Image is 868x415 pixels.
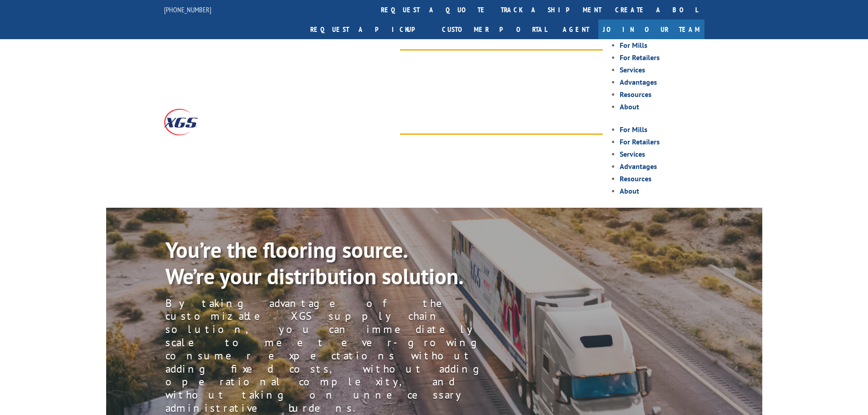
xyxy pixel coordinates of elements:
a: Advantages [620,77,657,87]
a: Request a pickup [303,20,435,39]
a: For Retailers [620,137,660,146]
a: Resources [620,174,652,183]
a: [PHONE_NUMBER] [164,5,211,14]
a: Advantages [620,162,657,171]
a: For Retailers [620,53,660,62]
a: For Mills [620,125,647,134]
a: Join Our Team [598,20,704,39]
a: For Mills [620,41,647,50]
a: Resources [620,90,652,99]
a: About [620,102,639,111]
a: Customer Portal [435,20,554,39]
a: Services [620,149,645,159]
a: About [620,186,639,195]
p: By taking advantage of the customizable XGS supply chain solution, you can immediately scale to m... [165,297,515,415]
a: Agent [554,20,598,39]
a: Services [620,65,645,74]
p: You’re the flooring source. We’re your distribution solution. [165,237,483,289]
